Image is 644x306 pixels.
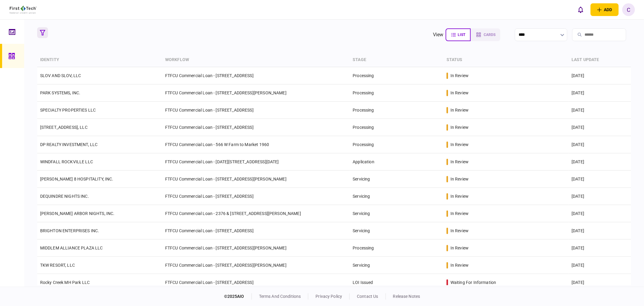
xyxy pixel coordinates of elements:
div: view [433,31,444,38]
td: Processing [350,239,444,257]
a: DP REALTY INVESTMENT, LLC [40,142,98,147]
a: privacy policy [316,294,342,299]
td: Servicing [350,257,444,274]
td: Processing [350,84,444,102]
th: status [444,53,569,67]
a: DEQUINDRE NIGHTS INC. [40,194,89,199]
td: FTFCU Commercial Loan - [STREET_ADDRESS][PERSON_NAME] [162,171,350,188]
td: FTFCU Commercial Loan - [DATE][STREET_ADDRESS][DATE] [162,153,350,171]
td: [DATE] [569,84,631,102]
button: C [622,3,635,16]
a: [PERSON_NAME] 8 HOSPITALITY, INC. [40,177,114,181]
td: [DATE] [569,171,631,188]
th: workflow [162,53,350,67]
a: [PERSON_NAME] ARBOR NIGHTS, INC. [40,211,115,216]
a: contact us [357,294,378,299]
td: [DATE] [569,188,631,205]
div: © 2025 AIO [224,293,252,300]
td: [DATE] [569,257,631,274]
a: SLOV AND SLOV, LLC [40,73,81,78]
td: FTFCU Commercial Loan - 2376 & [STREET_ADDRESS][PERSON_NAME] [162,205,350,222]
td: Processing [350,67,444,84]
a: release notes [393,294,420,299]
div: in review [450,193,469,199]
td: FTFCU Commercial Loan - [STREET_ADDRESS] [162,274,350,291]
span: cards [484,33,495,37]
a: [STREET_ADDRESS], LLC [40,125,88,130]
td: Processing [350,119,444,136]
td: [DATE] [569,67,631,84]
a: BRIGHTON ENTERPRISES INC. [40,228,99,233]
button: list [446,28,471,41]
td: Application [350,153,444,171]
td: FTFCU Commercial Loan - [STREET_ADDRESS] [162,67,350,84]
div: in review [450,124,469,130]
button: cards [471,28,500,41]
div: in review [450,107,469,113]
th: identity [37,53,162,67]
td: [DATE] [569,136,631,153]
div: in review [450,159,469,165]
a: terms and conditions [259,294,301,299]
td: FTFCU Commercial Loan - [STREET_ADDRESS][PERSON_NAME] [162,84,350,102]
td: FTFCU Commercial Loan - [STREET_ADDRESS] [162,222,350,239]
td: Servicing [350,188,444,205]
div: in review [450,245,469,251]
div: in review [450,262,469,268]
button: open notifications list [574,3,587,16]
td: Servicing [350,171,444,188]
button: open adding identity options [591,3,619,16]
div: in review [450,176,469,182]
td: FTFCU Commercial Loan - 566 W Farm to Market 1960 [162,136,350,153]
td: FTFCU Commercial Loan - [STREET_ADDRESS][PERSON_NAME] [162,239,350,257]
a: TKW RESORT, LLC [40,263,75,268]
div: in review [450,210,469,216]
div: waiting for information [450,279,496,285]
td: [DATE] [569,222,631,239]
td: FTFCU Commercial Loan - [STREET_ADDRESS][PERSON_NAME] [162,257,350,274]
a: Rocky Creek MH Park LLC [40,280,90,285]
td: [DATE] [569,153,631,171]
span: list [458,33,465,37]
td: [DATE] [569,205,631,222]
td: LOI Issued [350,274,444,291]
td: [DATE] [569,119,631,136]
td: Processing [350,136,444,153]
div: in review [450,73,469,79]
img: client company logo [10,6,37,14]
td: [DATE] [569,102,631,119]
td: [DATE] [569,239,631,257]
th: last update [569,53,631,67]
a: MIDDLEM ALLIANCE PLAZA LLC [40,246,103,250]
a: SPECIALTY PROPERTIES LLC [40,108,96,112]
td: Servicing [350,205,444,222]
td: [DATE] [569,274,631,291]
a: WINDFALL ROCKVILLE LLC [40,159,93,164]
div: in review [450,142,469,148]
td: FTFCU Commercial Loan - [STREET_ADDRESS] [162,119,350,136]
td: Processing [350,102,444,119]
div: in review [450,90,469,96]
a: PARK SYSTEMS, INC. [40,90,81,95]
td: Servicing [350,222,444,239]
td: FTFCU Commercial Loan - [STREET_ADDRESS] [162,102,350,119]
div: in review [450,228,469,234]
td: FTFCU Commercial Loan - [STREET_ADDRESS] [162,188,350,205]
th: stage [350,53,444,67]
